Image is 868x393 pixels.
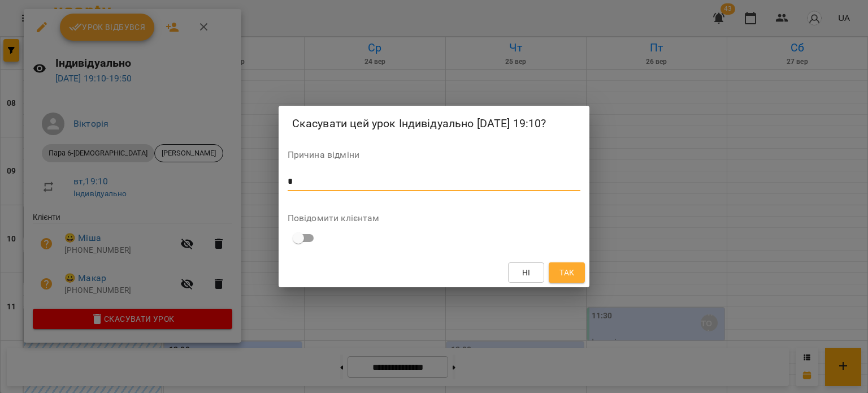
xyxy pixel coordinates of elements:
[559,266,574,279] span: Так
[292,115,576,132] h2: Скасувати цей урок Індивідуально [DATE] 19:10?
[549,262,585,283] button: Так
[522,266,531,279] span: Ні
[508,262,544,283] button: Ні
[288,150,581,159] label: Причина відміни
[288,214,581,223] label: Повідомити клієнтам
